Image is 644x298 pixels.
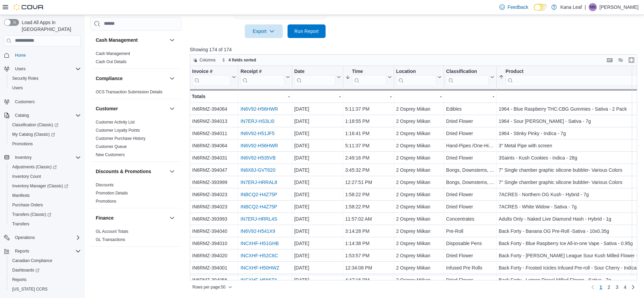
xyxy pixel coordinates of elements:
div: 2 Osprey Miikan [396,129,441,137]
div: Dried Flower [446,190,494,199]
a: Discounts [96,183,114,187]
button: Inventory Count [7,172,84,181]
div: Receipt # [240,68,284,75]
span: Promotions [10,140,81,148]
span: Rows per page : 50 [192,284,225,290]
div: 11:57:02 AM [345,215,391,223]
a: INCXHF-H50HWZ [240,265,279,271]
span: Inventory Manager (Classic) [12,183,68,189]
span: Customers [12,97,81,106]
div: Classification [446,68,489,86]
div: [DATE] [294,178,341,186]
div: 5:11:37 PM [345,142,391,150]
p: Kana Leaf [560,3,582,11]
div: 2 Osprey Miikan [396,142,441,150]
button: Cash Management [96,37,167,43]
span: Manifests [10,191,81,200]
span: Promotion Details [96,190,128,196]
span: Inventory Manager (Classic) [10,182,81,190]
button: Transfers [7,219,84,229]
button: Finance [96,215,167,221]
button: Promotions [7,139,84,149]
button: Discounts & Promotions [96,168,167,175]
div: IN6RMZ-394040 [192,227,236,235]
div: IN6RMZ-394011 [192,129,236,137]
div: IN6RMZ-393999 [192,178,236,186]
span: Purchase Orders [10,201,81,209]
a: INCXHF-H566ZX [240,277,277,283]
a: Next page [629,283,637,291]
div: Invoice # [192,68,231,75]
div: Dried Flower [446,154,494,162]
button: Cash Management [168,36,176,44]
div: [DATE] [294,154,341,162]
span: Users [12,85,23,91]
span: Adjustments (Classic) [10,163,81,171]
a: Customers [12,98,37,106]
button: Discounts & Promotions [168,167,176,175]
span: Feedback [508,4,528,11]
span: My Catalog (Classic) [10,130,81,138]
button: Canadian Compliance [7,256,84,265]
button: Customer [168,105,176,113]
a: [US_STATE] CCRS [10,285,50,293]
div: 5:11:37 PM [345,105,391,113]
div: [DATE] [294,203,341,211]
div: Pre-Roll [446,227,494,235]
a: IN6V92-H51JF5 [240,131,274,136]
a: INBCQ2-H4Z75P [240,204,277,209]
div: 2 Osprey Miikan [396,227,441,235]
div: [DATE] [294,105,341,113]
button: Inventory [168,252,176,260]
button: Operations [1,233,84,242]
a: Promotion Details [96,191,128,195]
span: GL Transactions [96,237,125,242]
a: Cash Out Details [96,59,127,64]
div: Edibles [446,105,494,113]
span: Catalog [15,113,29,118]
button: Reports [1,246,84,256]
div: [DATE] [294,166,341,174]
a: GL Transactions [96,237,125,242]
a: Feedback [497,0,531,14]
a: Classification (Classic) [7,120,84,130]
a: Manifests [10,191,32,200]
a: Users [10,84,25,92]
a: Dashboards [10,266,42,274]
a: Customer Purchase History [96,136,146,141]
div: 2 Osprey Miikan [396,105,441,113]
div: - [396,92,441,100]
p: | [585,3,586,11]
span: Transfers (Classic) [10,210,81,219]
div: Location [396,68,436,86]
a: Page 4 of 4 [621,282,629,293]
span: Canadian Compliance [12,258,52,263]
span: Customer Purchase History [96,136,146,141]
a: Inventory Count [10,172,44,181]
button: Users [7,83,84,93]
div: 2 Osprey Miikan [396,203,441,211]
span: Customer Activity List [96,119,135,125]
span: Dashboards [10,266,81,274]
div: Bongs, Downstems, Ash Catchers [446,166,494,174]
a: OCS Transaction Submission Details [96,90,163,94]
h3: Inventory [96,253,117,260]
h3: Discounts & Promotions [96,168,151,175]
span: Classification (Classic) [12,122,58,128]
div: [DATE] [294,239,341,247]
span: Dashboards [12,267,39,273]
span: Cash Management [96,51,130,56]
span: GL Account Totals [96,229,128,234]
div: Dried Flower [446,252,494,260]
div: 1:16:41 PM [345,129,391,137]
a: Transfers (Classic) [7,210,84,219]
a: IN7ERJ-HRRAL8 [240,180,277,185]
button: Security Roles [7,74,84,83]
div: IN6RMZ-394064 [192,142,236,150]
a: Customer Queue [96,144,127,149]
span: Users [15,66,25,72]
a: Security Roles [10,74,41,82]
a: Cash Management [96,51,130,56]
a: IN7ERJ-HRRL4S [240,216,277,222]
span: Promotions [96,199,116,204]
